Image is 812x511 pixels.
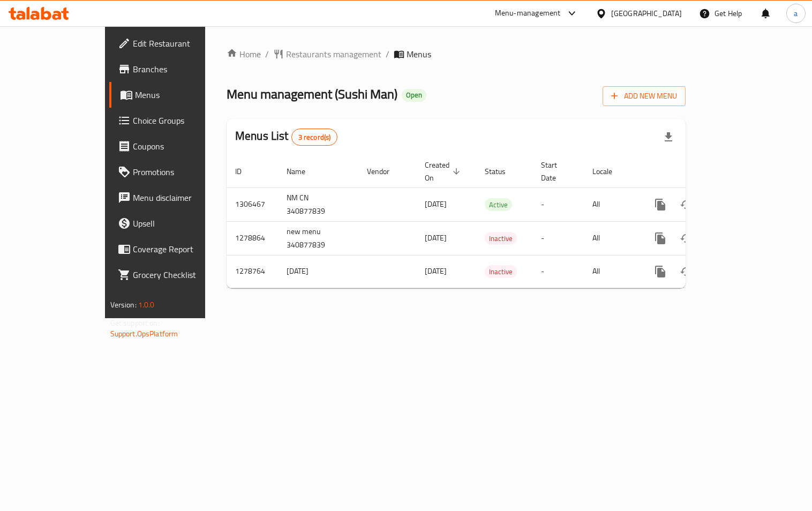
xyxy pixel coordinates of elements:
span: Choice Groups [133,114,232,127]
a: Home [227,48,261,61]
span: Add New Menu [611,89,677,103]
span: Menus [407,48,431,61]
div: Export file [656,124,681,150]
span: Coupons [133,140,232,153]
span: Upsell [133,217,232,230]
span: Inactive [485,232,517,245]
div: Inactive [485,265,517,278]
td: new menu 340877839 [278,221,358,255]
td: All [584,187,639,221]
a: Grocery Checklist [109,262,240,288]
button: Change Status [673,226,699,251]
span: Coverage Report [133,243,232,255]
a: Choice Groups [109,108,240,133]
span: Get support on: [110,316,160,330]
a: Coupons [109,133,240,159]
span: Vendor [367,165,403,178]
button: more [648,192,673,217]
td: 1278764 [227,255,278,288]
span: Promotions [133,166,232,178]
td: All [584,255,639,288]
td: 1306467 [227,187,278,221]
span: a [794,7,798,19]
td: - [532,255,584,288]
h2: Menus List [235,128,337,146]
span: [DATE] [425,231,447,245]
span: [DATE] [425,197,447,211]
span: Active [485,199,512,211]
td: NM CN 340877839 [278,187,358,221]
td: All [584,221,639,255]
div: Active [485,198,512,211]
li: / [265,48,269,61]
button: Add New Menu [603,86,686,106]
span: [DATE] [425,264,447,278]
span: Menus [135,88,232,101]
span: Branches [133,63,232,76]
a: Menus [109,82,240,108]
span: Version: [110,298,137,312]
span: Name [287,165,319,178]
td: [DATE] [278,255,358,288]
a: Menu disclaimer [109,185,240,211]
a: Promotions [109,159,240,185]
span: Status [485,165,520,178]
th: Actions [639,155,759,188]
span: Inactive [485,266,517,278]
span: ID [235,165,255,178]
a: Support.OpsPlatform [110,327,178,341]
span: Created On [425,159,463,184]
span: Menu management ( Sushi Man ) [227,82,397,106]
span: 3 record(s) [292,132,337,142]
a: Branches [109,56,240,82]
span: Locale [592,165,626,178]
span: Edit Restaurant [133,37,232,50]
div: Open [402,89,426,102]
table: enhanced table [227,155,759,288]
span: 1.0.0 [138,298,155,312]
a: Edit Restaurant [109,31,240,56]
a: Upsell [109,211,240,236]
span: Grocery Checklist [133,268,232,281]
td: - [532,221,584,255]
nav: breadcrumb [227,48,686,61]
div: Total records count [291,129,338,146]
span: Start Date [541,159,571,184]
span: Open [402,91,426,100]
button: more [648,259,673,284]
div: [GEOGRAPHIC_DATA] [611,7,682,19]
a: Restaurants management [273,48,381,61]
button: Change Status [673,259,699,284]
td: - [532,187,584,221]
button: more [648,226,673,251]
li: / [386,48,389,61]
span: Restaurants management [286,48,381,61]
td: 1278864 [227,221,278,255]
button: Change Status [673,192,699,217]
div: Inactive [485,232,517,245]
span: Menu disclaimer [133,191,232,204]
a: Coverage Report [109,236,240,262]
div: Menu-management [495,7,561,20]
